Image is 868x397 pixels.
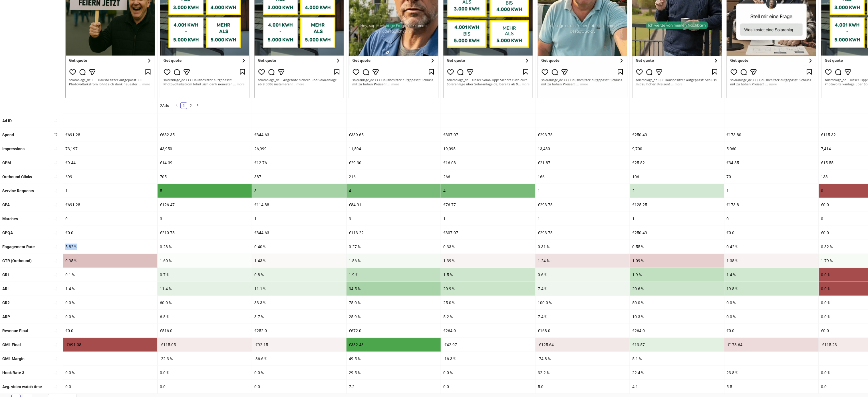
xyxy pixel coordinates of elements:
[160,103,169,108] span: 2 Ads
[63,128,157,142] div: €691.28
[158,240,252,254] div: 0.28 %
[724,128,819,142] div: €173.80
[2,328,28,333] b: Revenue Final
[630,380,724,394] div: 4.1
[630,212,724,226] div: 1
[347,310,441,324] div: 25.9 %
[174,102,180,109] button: left
[158,366,252,380] div: 0.0 %
[535,338,630,352] div: -€125.64
[630,198,724,212] div: €125.25
[252,254,346,268] div: 1.43 %
[724,352,819,366] div: -
[158,296,252,310] div: 60.0 %
[54,329,58,333] span: sort-ascending
[54,189,58,193] span: sort-ascending
[54,161,58,165] span: sort-ascending
[63,310,157,324] div: 0.0 %
[347,128,441,142] div: €339.65
[347,254,441,268] div: 1.86 %
[2,161,11,165] b: CPM
[63,184,157,198] div: 1
[2,314,10,319] b: ARP
[535,282,630,296] div: 7.4 %
[2,272,10,277] b: CR1
[724,156,819,170] div: €34.35
[347,268,441,282] div: 1.9 %
[441,324,535,338] div: €264.0
[252,198,346,212] div: €114.88
[347,366,441,380] div: 29.5 %
[174,102,180,109] li: Previous Page
[347,170,441,184] div: 216
[2,189,34,193] b: Service Requests
[630,268,724,282] div: 1.9 %
[63,198,157,212] div: €691.28
[63,366,157,380] div: 0.0 %
[158,198,252,212] div: €126.47
[194,102,201,109] button: right
[630,324,724,338] div: €264.0
[347,380,441,394] div: 7.2
[63,254,157,268] div: 0.95 %
[2,119,12,123] b: Ad ID
[535,156,630,170] div: €21.87
[54,147,58,151] span: sort-ascending
[347,324,441,338] div: €672.0
[63,142,157,156] div: 73,197
[724,254,819,268] div: 1.38 %
[180,102,187,109] li: 1
[175,103,179,107] span: left
[630,240,724,254] div: 0.55 %
[252,142,346,156] div: 26,999
[441,254,535,268] div: 1.39 %
[535,184,630,198] div: 1
[63,380,157,394] div: 0.0
[2,230,13,235] b: CPQA
[63,338,157,352] div: -€691.08
[630,282,724,296] div: 20.6 %
[724,380,819,394] div: 5.5
[535,170,630,184] div: 166
[252,352,346,366] div: -36.6 %
[63,282,157,296] div: 1.4 %
[252,128,346,142] div: €344.63
[535,198,630,212] div: €293.78
[187,102,194,109] li: 2
[630,128,724,142] div: €250.49
[630,142,724,156] div: 9,700
[158,380,252,394] div: 0.0
[2,175,32,179] b: Outbound Clicks
[252,310,346,324] div: 3.7 %
[535,352,630,366] div: -74.8 %
[158,268,252,282] div: 0.7 %
[54,217,58,221] span: sort-ascending
[630,296,724,310] div: 50.0 %
[535,128,630,142] div: €293.78
[63,156,157,170] div: €9.44
[63,170,157,184] div: 699
[252,226,346,240] div: €344.63
[441,282,535,296] div: 20.9 %
[54,175,58,179] span: sort-ascending
[63,268,157,282] div: 0.1 %
[535,240,630,254] div: 0.31 %
[347,226,441,240] div: €113.22
[630,156,724,170] div: €25.82
[2,286,9,291] b: ARI
[54,315,58,319] span: sort-ascending
[535,268,630,282] div: 0.6 %
[252,184,346,198] div: 3
[252,380,346,394] div: 0.0
[54,245,58,249] span: sort-ascending
[252,338,346,352] div: -€92.15
[630,184,724,198] div: 2
[441,226,535,240] div: €307.07
[347,142,441,156] div: 11,594
[347,156,441,170] div: €29.30
[630,226,724,240] div: €250.49
[630,366,724,380] div: 22.4 %
[158,226,252,240] div: €210.78
[441,240,535,254] div: 0.33 %
[252,268,346,282] div: 0.8 %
